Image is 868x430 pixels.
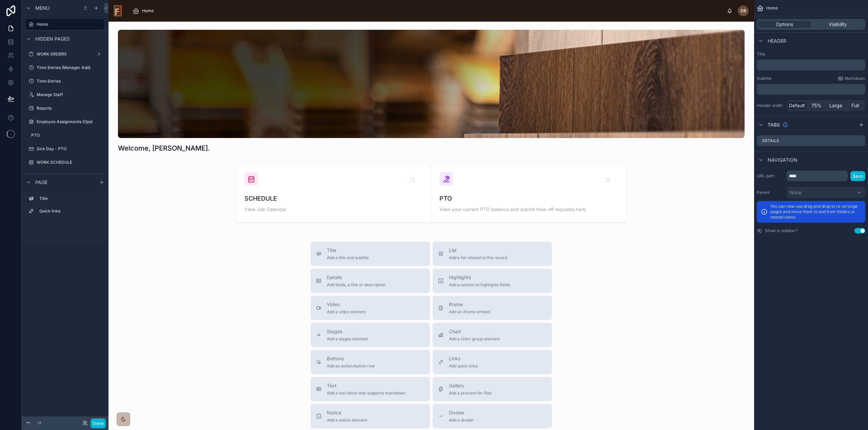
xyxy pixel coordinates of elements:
span: Visibility [829,21,847,28]
label: Manage Staff [37,92,103,97]
a: Sick Day - PTO [26,143,104,154]
span: Navigation [768,157,797,163]
label: Employee Assignments (Ops) [37,119,103,125]
span: DB [741,8,746,14]
span: Add a notice element [327,417,367,423]
label: Sick Day - PTO [37,146,103,152]
label: WORK SCHEDULE [37,160,103,165]
button: DividerAdd a divider [433,404,552,428]
span: Title [327,247,369,254]
button: Done [91,418,106,428]
a: Home [26,19,104,30]
a: Reports [26,103,104,114]
label: Time Entries (Manager Add) [37,65,103,70]
span: Video [327,301,366,308]
span: Add quick links [449,363,478,369]
span: Full [851,102,859,109]
span: Add a video element [327,309,366,315]
span: Add a stages element [327,336,368,342]
div: scrollable content [22,190,108,223]
button: TitleAdd a title and subtitle [311,242,430,266]
button: Save [850,171,865,181]
a: Time Entries (Manager Add) [26,62,104,73]
label: Subtitle [757,76,771,81]
button: ButtonsAdd an action button row [311,350,430,374]
span: Add a list related to this record [449,255,507,261]
button: StagesAdd a stages element [311,323,430,347]
a: WORK SCHEDULE [26,157,104,168]
button: ListAdd a list related to this record [433,242,552,266]
span: Buttons [327,355,375,362]
button: ChartAdd a chart group element [433,323,552,347]
p: You can now use drag and drop to re-arrange pages and move them to and from folders or nested views [770,204,861,220]
button: None [787,187,865,198]
button: DetailsAdd fields, a title or description [311,269,430,293]
label: Header width [757,103,784,108]
label: Show in sidebar? [765,228,797,233]
span: Add a section to highlights fields [449,282,510,288]
span: Text [327,382,406,389]
button: VideoAdd a video element [311,296,430,320]
span: Details [327,274,386,281]
span: Gallery [449,382,492,389]
span: 75% [811,102,822,109]
span: Page [35,179,47,186]
span: Hidden pages [35,36,70,42]
span: Add a divider [449,417,474,423]
a: Markdown [838,76,865,81]
label: Time Entries [37,78,103,84]
a: Manage Staff [26,89,104,100]
label: PTO [31,133,103,138]
div: scrollable content [127,3,727,18]
span: Stages [327,328,368,335]
label: WORK ORDERS [37,51,94,57]
span: Add a chart group element [449,336,500,342]
span: Divider [449,409,474,416]
a: Employee Assignments (Ops) [26,116,104,127]
span: Links [449,355,478,362]
button: LinksAdd quick links [433,350,552,374]
label: Title [39,196,102,201]
span: List [449,247,507,254]
div: scrollable content [757,84,865,95]
span: Chart [449,328,500,335]
button: NoticeAdd a notice element [311,404,430,428]
label: Title [757,51,865,57]
span: Add an iframe embed [449,309,490,315]
span: iframe [449,301,490,308]
a: Time Entries [26,76,104,87]
span: Home [766,5,778,11]
span: Add a title and subtitle [327,255,369,261]
a: PTO [26,130,104,141]
button: GalleryAdd a preview for files [433,377,552,401]
a: WORK ORDERS [26,49,104,60]
img: App logo [114,5,122,16]
label: Quick links [39,208,102,214]
span: Add fields, a title or description [327,282,386,288]
span: Home [142,8,154,14]
span: Tabs [768,121,780,128]
span: Menu [35,5,50,12]
button: TextAdd a text block that supports markdown [311,377,430,401]
span: Notice [327,409,367,416]
span: Header [768,38,786,44]
span: Add a preview for files [449,390,492,396]
div: scrollable content [757,60,865,70]
span: Add a text block that supports markdown [327,390,406,396]
span: None [790,189,802,196]
button: iframeAdd an iframe embed [433,296,552,320]
label: Parent [757,190,784,195]
span: Markdown [845,76,865,81]
button: HighlightsAdd a section to highlights fields [433,269,552,293]
span: Highlights [449,274,510,281]
span: Options [776,21,793,28]
span: Add an action button row [327,363,375,369]
label: Details [762,138,779,143]
a: Home [131,5,158,17]
label: Home [37,22,100,27]
span: Default [789,102,805,109]
label: Reports [37,106,103,111]
span: Large [829,102,842,109]
label: URL path [757,173,784,179]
